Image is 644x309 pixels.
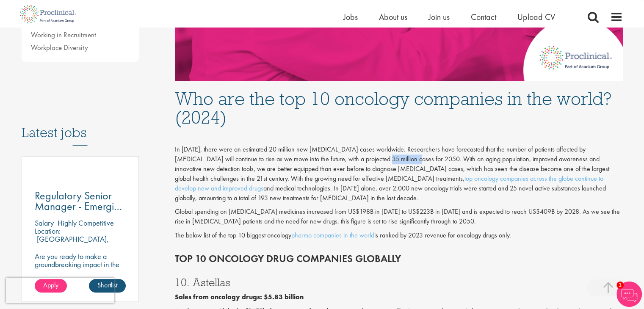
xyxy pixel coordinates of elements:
a: Working in Recruitment [31,30,96,39]
a: Upload CV [517,11,555,22]
p: The below list of the top 10 biggest oncology is ranked by 2023 revenue for oncology drugs only. [175,231,623,240]
a: About us [379,11,407,22]
iframe: reCAPTCHA [6,278,114,303]
p: Highly Competitive [58,218,114,228]
a: Jobs [343,11,358,22]
a: Workplace Diversity [31,43,88,52]
span: Salary [35,218,54,228]
p: Global spending on [MEDICAL_DATA] medicines increased from US$198B in [DATE] to US$223B in [DATE]... [175,207,623,226]
a: top oncology companies across the globe continue to develop new and improved drugs [175,174,603,193]
a: Join us [428,11,450,22]
a: pharma companies in the world [291,231,374,240]
b: Sales from oncology drugs: $5.83 billion [175,292,304,301]
a: Contact [471,11,496,22]
p: In [DATE], there were an estimated 20 million new [MEDICAL_DATA] cases worldwide. Researchers hav... [175,145,623,203]
p: Are you ready to make a groundbreaking impact in the world of biotechnology? Join a growing compa... [35,252,126,301]
h3: 10. Astellas [175,277,623,288]
span: Regulatory Senior Manager - Emerging Markets [35,188,125,224]
h1: Who are the top 10 oncology companies in the world? (2024) [175,89,623,127]
a: Regulatory Senior Manager - Emerging Markets [35,190,126,212]
span: 1 [616,281,624,289]
h2: Top 10 Oncology drug companies globally [175,253,623,264]
h3: Latest jobs [22,104,139,146]
p: [GEOGRAPHIC_DATA], [GEOGRAPHIC_DATA] [35,234,109,252]
img: Chatbot [616,281,642,307]
span: Location: [35,226,61,236]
